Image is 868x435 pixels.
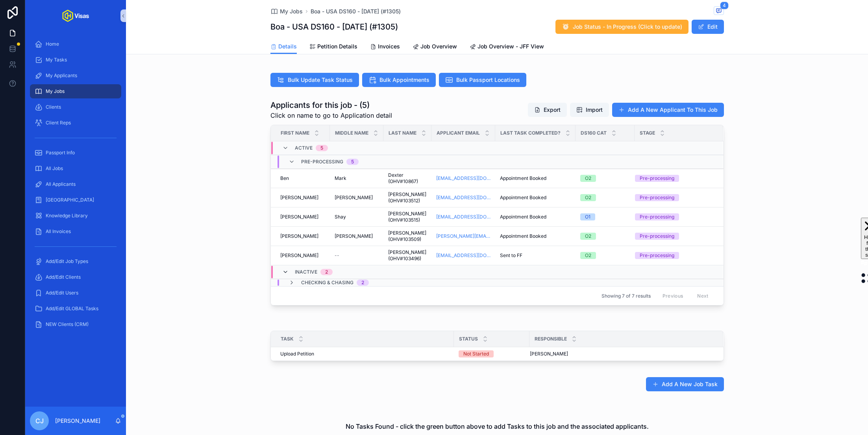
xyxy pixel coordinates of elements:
a: Job Overview [413,39,457,55]
span: Mark [335,175,346,181]
a: Ben [280,175,325,181]
span: Ben [280,175,289,181]
span: 4 [720,2,729,9]
a: Add/Edit Users [30,286,121,300]
a: Knowledge Library [30,209,121,223]
span: Add/Edit Users [46,290,78,296]
a: All Invoices [30,224,121,239]
a: Dexter (OHV#10867) [388,172,427,185]
h2: No Tasks Found - click the green button above to add Tasks to this job and the associated applica... [346,422,649,431]
span: Responsible [535,336,567,342]
a: [GEOGRAPHIC_DATA] [30,193,121,207]
div: O1 [585,213,590,220]
span: Appointment Booked [500,214,546,220]
span: Passport Info [46,150,75,156]
a: O2 [580,175,630,182]
span: [PERSON_NAME] [280,233,318,239]
span: First Name [281,130,309,136]
a: [EMAIL_ADDRESS][DOMAIN_NAME] [436,194,490,201]
button: 4 [714,6,724,16]
a: [PERSON_NAME] (OHV#103509) [388,230,427,242]
span: Shay [335,214,346,220]
a: Details [270,39,297,54]
a: All Jobs [30,161,121,176]
button: Import [570,103,609,117]
a: [PERSON_NAME] (OHV#103515) [388,211,427,223]
div: O2 [585,252,591,259]
button: Export [528,103,567,117]
span: Click on name to go to Application detail [270,111,392,120]
a: Pre-processing [635,175,713,182]
span: Home [46,41,59,47]
span: Task [281,336,294,342]
button: Add A New Applicant To This Job [612,103,724,117]
button: Job Status - In Progress (Click to update) [555,20,688,34]
a: Appointment Booked [500,214,571,220]
a: [EMAIL_ADDRESS][DOMAIN_NAME] [436,175,490,181]
div: Pre-processing [640,252,674,259]
a: [EMAIL_ADDRESS][DOMAIN_NAME] [436,252,490,259]
span: Knowledge Library [46,213,88,219]
span: Last Name [389,130,416,136]
a: My Jobs [30,84,121,98]
button: Bulk Passport Locations [439,73,526,87]
span: Add/Edit GLOBAL Tasks [46,305,98,312]
button: Bulk Update Task Status [270,73,359,87]
span: Import [586,106,603,114]
a: My Jobs [270,7,303,15]
a: Mark [335,175,379,181]
a: [PERSON_NAME] (OHV#103496) [388,249,427,262]
a: [PERSON_NAME][EMAIL_ADDRESS][DOMAIN_NAME] [436,233,490,239]
span: Last Task Completed? [500,130,561,136]
div: O2 [585,175,591,182]
span: Clients [46,104,61,110]
a: My Tasks [30,53,121,67]
span: All Jobs [46,165,63,172]
span: Upload Petition [280,351,314,357]
a: My Applicants [30,68,121,83]
a: Pre-processing [635,252,713,259]
a: O2 [580,233,630,240]
span: My Jobs [46,88,65,94]
a: Pre-processing [635,194,713,201]
a: Add/Edit Clients [30,270,121,284]
span: Active [295,145,313,151]
a: Boa - USA DS160 - [DATE] (#1305) [311,7,401,15]
span: [GEOGRAPHIC_DATA] [46,197,94,203]
a: Passport Info [30,146,121,160]
a: [EMAIL_ADDRESS][DOMAIN_NAME] [436,214,490,220]
span: [PERSON_NAME] (OHV#103512) [388,191,427,204]
div: 5 [320,145,323,151]
a: Appointment Booked [500,233,571,239]
span: Invoices [378,43,400,50]
a: Pre-processing [635,213,713,220]
a: [PERSON_NAME] [335,233,379,239]
a: Client Reps [30,116,121,130]
span: Client Reps [46,120,71,126]
span: Bulk Passport Locations [456,76,520,84]
div: Pre-processing [640,194,674,201]
a: Clients [30,100,121,114]
span: [PERSON_NAME] [280,194,318,201]
a: Appointment Booked [500,194,571,201]
a: Add/Edit Job Types [30,254,121,268]
a: Petition Details [309,39,357,55]
a: Sent to FF [500,252,571,259]
span: [PERSON_NAME] [530,351,568,357]
span: Appointment Booked [500,233,546,239]
span: My Tasks [46,57,67,63]
span: Bulk Update Task Status [288,76,353,84]
span: Details [278,43,297,50]
span: Job Status - In Progress (Click to update) [573,23,682,31]
span: My Jobs [280,7,303,15]
a: Shay [335,214,379,220]
div: 2 [325,269,328,275]
span: [PERSON_NAME] [280,214,318,220]
a: Add/Edit GLOBAL Tasks [30,302,121,316]
span: Status [459,336,478,342]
